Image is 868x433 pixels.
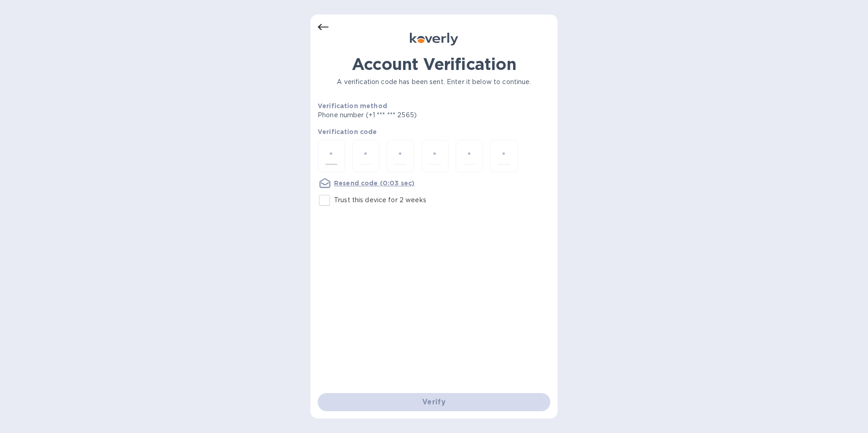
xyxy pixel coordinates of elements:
p: Trust this device for 2 weeks [334,195,426,205]
p: A verification code has been sent. Enter it below to continue. [318,77,550,87]
p: Phone number (+1 *** *** 2565) [318,110,486,120]
u: Resend code (0:03 sec) [334,179,414,187]
p: Verification code [318,127,550,136]
b: Verification method [318,102,387,109]
h1: Account Verification [318,55,550,74]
